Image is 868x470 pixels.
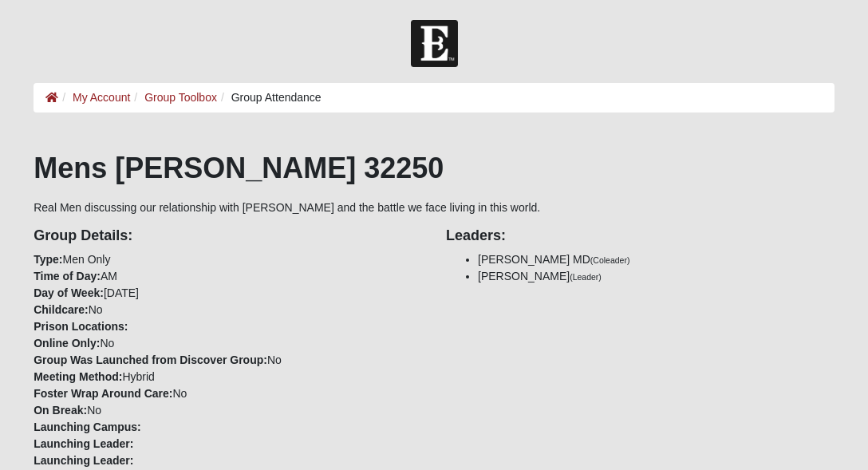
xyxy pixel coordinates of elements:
h4: Group Details: [34,227,422,245]
small: (Coleader) [590,255,630,265]
strong: Time of Day: [34,270,101,282]
a: My Account [73,91,130,104]
strong: Foster Wrap Around Care: [34,387,172,400]
h1: Mens [PERSON_NAME] 32250 [34,151,834,185]
strong: Prison Locations: [34,320,128,333]
strong: Day of Week: [34,286,104,299]
li: Group Attendance [217,89,322,106]
strong: Group Was Launched from Discover Group: [34,353,267,366]
small: (Leader) [570,272,602,282]
strong: Meeting Method: [34,370,122,383]
strong: Launching Campus: [34,421,141,433]
li: [PERSON_NAME] MD [478,251,834,268]
strong: Type: [34,253,62,266]
strong: Online Only: [34,337,100,350]
strong: Launching Leader: [34,437,133,450]
li: [PERSON_NAME] [478,268,834,285]
img: Church of Eleven22 Logo [411,20,458,67]
strong: On Break: [34,404,87,417]
strong: Childcare: [34,303,88,316]
a: Group Toolbox [144,91,217,104]
h4: Leaders: [446,227,834,245]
